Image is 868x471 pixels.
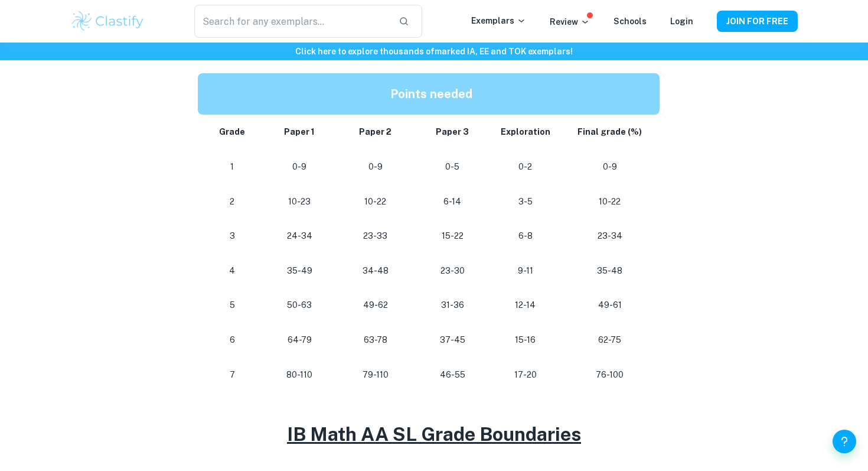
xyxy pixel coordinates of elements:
p: 2 [212,194,253,210]
strong: Paper 1 [284,127,315,137]
p: 10-23 [272,194,328,210]
p: 12-14 [501,297,550,313]
u: IB Math AA SL Grade Boundaries [287,423,581,445]
p: 6-14 [423,194,482,210]
button: JOIN FOR FREE [717,11,798,32]
p: 46-55 [423,367,482,383]
strong: Grade [219,127,245,137]
p: 1 [212,159,253,175]
p: 49-61 [569,297,651,313]
p: 7 [212,367,253,383]
button: Help and Feedback [833,430,856,453]
p: 15-22 [423,228,482,244]
strong: Points needed [390,87,472,101]
p: 6 [212,332,253,348]
p: 5 [212,297,253,313]
strong: Paper 3 [436,127,469,137]
strong: Exploration [501,127,550,137]
p: 80-110 [272,367,328,383]
a: Schools [614,17,647,26]
strong: Paper 2 [359,127,391,137]
p: 17-20 [501,367,550,383]
p: 0-2 [501,159,550,175]
strong: Final grade (%) [577,127,642,137]
p: 4 [212,263,253,279]
p: 9-11 [501,263,550,279]
p: 23-34 [569,228,651,244]
p: 3 [212,228,253,244]
p: 35-48 [569,263,651,279]
p: 35-49 [272,263,328,279]
p: 24-34 [272,228,328,244]
p: 10-22 [346,194,404,210]
p: 15-16 [501,332,550,348]
p: 49-62 [346,297,404,313]
p: 31-36 [423,297,482,313]
p: 0-5 [423,159,482,175]
p: 34-48 [346,263,404,279]
p: Review [550,15,590,28]
p: Exemplars [471,14,526,27]
img: Clastify logo [70,9,145,33]
p: 10-22 [569,194,651,210]
p: 23-33 [346,228,404,244]
h6: Click here to explore thousands of marked IA, EE and TOK exemplars ! [2,45,866,58]
p: 6-8 [501,228,550,244]
p: 79-110 [346,367,404,383]
p: 37-45 [423,332,482,348]
p: 3-5 [501,194,550,210]
p: 0-9 [346,159,404,175]
p: 0-9 [272,159,328,175]
p: 50-63 [272,297,328,313]
p: 76-100 [569,367,651,383]
p: 64-79 [272,332,328,348]
input: Search for any exemplars... [194,5,389,38]
a: Login [670,17,693,26]
p: 0-9 [569,159,651,175]
p: 23-30 [423,263,482,279]
p: 62-75 [569,332,651,348]
p: 63-78 [346,332,404,348]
